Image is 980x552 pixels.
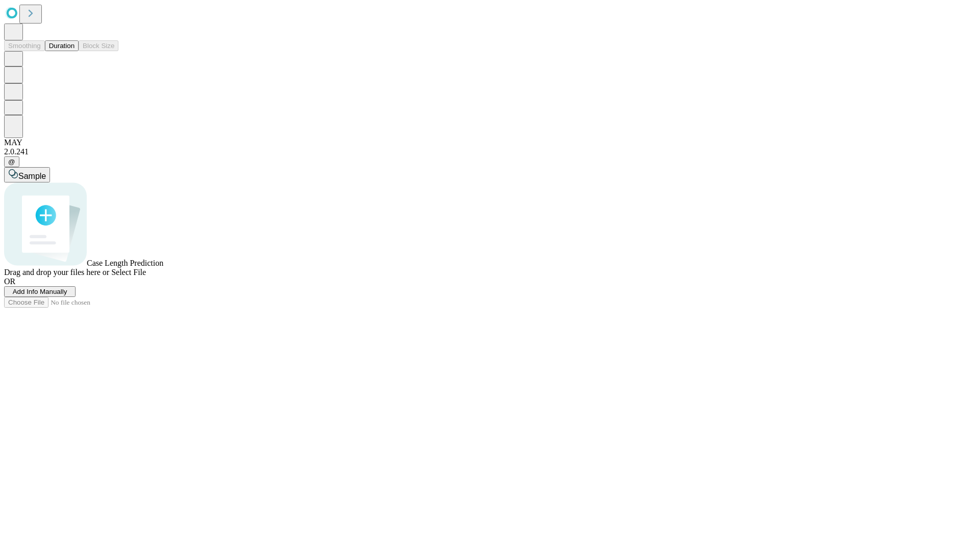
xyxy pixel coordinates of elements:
[4,138,976,147] div: MAY
[4,167,50,182] button: Sample
[13,288,67,295] span: Add Info Manually
[4,147,976,156] div: 2.0.241
[4,156,19,167] button: @
[87,259,163,267] span: Case Length Prediction
[111,268,146,277] span: Select File
[79,40,118,51] button: Block Size
[4,268,109,277] span: Drag and drop your files here or
[4,40,45,51] button: Smoothing
[4,286,76,297] button: Add Info Manually
[8,158,15,166] span: @
[4,277,15,286] span: OR
[18,172,46,180] span: Sample
[45,40,79,51] button: Duration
